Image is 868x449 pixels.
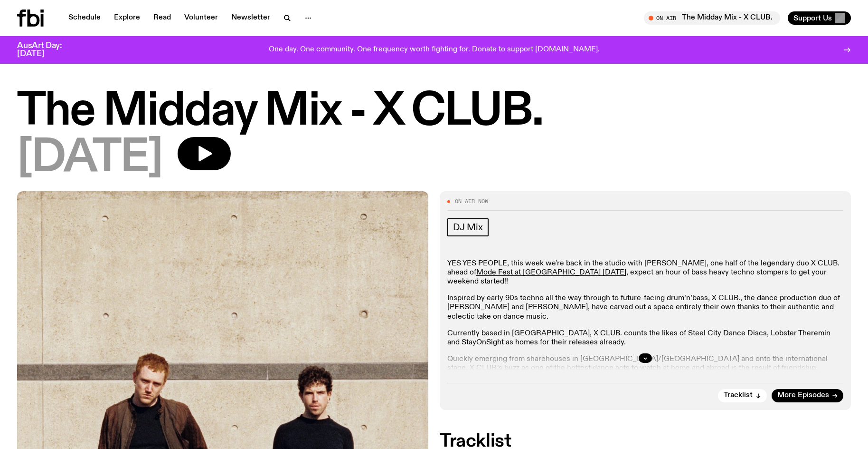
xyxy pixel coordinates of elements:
[226,11,276,25] a: Newsletter
[447,329,843,347] p: Currently based in [GEOGRAPHIC_DATA], X CLUB. counts the likes of Steel City Dance Discs, Lobster...
[718,389,767,402] button: Tracklist
[777,392,829,399] span: More Episodes
[63,11,106,25] a: Schedule
[17,42,78,58] h3: AusArt Day: [DATE]
[179,11,224,25] a: Volunteer
[148,11,177,25] a: Read
[453,222,483,233] span: DJ Mix
[17,137,162,180] span: [DATE]
[476,269,626,276] a: Mode Fest at [GEOGRAPHIC_DATA] [DATE]
[724,392,753,399] span: Tracklist
[447,259,843,287] p: YES YES PEOPLE, this week we're back in the studio with [PERSON_NAME], one half of the legendary ...
[793,14,832,22] span: Support Us
[447,218,489,236] a: DJ Mix
[269,46,600,54] p: One day. One community. One frequency worth fighting for. Donate to support [DOMAIN_NAME].
[17,90,851,133] h1: The Midday Mix - X CLUB.
[447,294,843,322] p: Inspired by early 90s techno all the way through to future-facing drum’n’bass, X CLUB., the dance...
[455,199,488,204] span: On Air Now
[788,11,851,25] button: Support Us
[644,11,780,25] button: On AirThe Midday Mix - X CLUB.
[108,11,146,25] a: Explore
[772,389,843,402] a: More Episodes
